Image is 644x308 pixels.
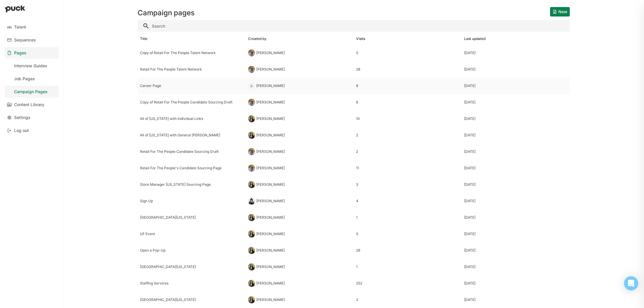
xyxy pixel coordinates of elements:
a: Talent [5,21,59,33]
div: Store Manager [US_STATE] Sourcing Page [140,183,243,187]
a: Content Library [5,99,59,111]
div: 4 [356,199,459,203]
div: UF Event [140,232,243,236]
div: [PERSON_NAME] [256,67,285,71]
div: Sign Up [140,199,243,203]
div: [PERSON_NAME] [256,215,285,220]
div: [DATE] [464,100,476,104]
div: Campaign Pages [14,89,48,94]
div: [PERSON_NAME] [256,150,285,154]
div: [PERSON_NAME] [256,117,285,121]
div: [DATE] [464,84,476,88]
a: Pages [5,47,59,59]
div: 6 [356,100,459,104]
div: [GEOGRAPHIC_DATA][US_STATE] [140,298,243,302]
div: [DATE] [464,133,476,137]
div: [PERSON_NAME] [256,281,285,285]
div: [PERSON_NAME] [256,51,285,55]
div: 2 [356,133,459,137]
div: [PERSON_NAME] [256,166,285,170]
div: [PERSON_NAME] [256,298,285,302]
a: Job Pages [5,73,59,85]
div: Retail For The People's Candidate Sourcing Page [140,166,243,170]
button: New [550,7,570,16]
div: Retail For The People Talent Network [140,67,243,71]
div: [GEOGRAPHIC_DATA][US_STATE] [140,265,243,269]
div: [DATE] [464,199,476,203]
input: Search [138,20,570,32]
div: Pages [14,51,26,56]
div: 2 [356,150,459,154]
div: 2 [356,298,459,302]
div: [PERSON_NAME] [256,248,285,252]
div: Copy of Retail For The People Candidate Sourcing Draft [140,100,243,104]
div: [DATE] [464,117,476,121]
div: Career Page [140,84,243,88]
div: Retail For The People Candidate Sourcing Draft [140,150,243,154]
div: [DATE] [464,281,476,285]
div: 0 [356,232,459,236]
div: Created by [248,37,267,41]
div: 28 [356,67,459,71]
a: Interview Guides [5,60,59,72]
div: [PERSON_NAME] [256,84,285,88]
div: [PERSON_NAME] [256,133,285,137]
div: 252 [356,281,459,285]
div: 28 [356,248,459,252]
div: All of [US_STATE] with Individual Links [140,117,243,121]
div: [DATE] [464,215,476,220]
div: Job Pages [14,76,35,81]
div: Open Intercom Messenger [624,276,638,290]
div: Visits [356,37,365,41]
div: Log out [14,128,29,133]
div: [PERSON_NAME] [256,265,285,269]
div: Settings [14,115,31,120]
div: [DATE] [464,183,476,187]
div: [DATE] [464,232,476,236]
a: Settings [5,112,59,123]
div: 10 [356,117,459,121]
div: [DATE] [464,298,476,302]
div: Open a Pop-Up [140,248,243,252]
div: [DATE] [464,51,476,55]
div: 0 [356,51,459,55]
div: Talent [14,25,26,30]
div: Copy of Retail For The People Talent Network [140,51,243,55]
div: [PERSON_NAME] [256,183,285,187]
div: 1 [356,215,459,220]
div: [DATE] [464,248,476,252]
div: Staffing Services [140,281,243,285]
div: Content Library [14,102,44,107]
div: All of [US_STATE] with General [PERSON_NAME] [140,133,243,137]
h1: Campaign pages [138,9,195,16]
div: [DATE] [464,265,476,269]
div: [PERSON_NAME] [256,232,285,236]
a: Sequences [5,34,59,46]
div: [DATE] [464,166,476,170]
div: [GEOGRAPHIC_DATA][US_STATE] [140,215,243,220]
div: 3 [356,183,459,187]
div: 8 [356,84,459,88]
div: Sequences [14,38,36,43]
div: Interview Guides [14,63,47,68]
a: Campaign Pages [5,86,59,98]
div: 1 [356,265,459,269]
div: Title [140,37,147,41]
div: Last updated [464,37,485,41]
div: [DATE] [464,150,476,154]
div: [DATE] [464,67,476,71]
div: [PERSON_NAME] [256,199,285,203]
div: 11 [356,166,459,170]
div: [PERSON_NAME] [256,100,285,104]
